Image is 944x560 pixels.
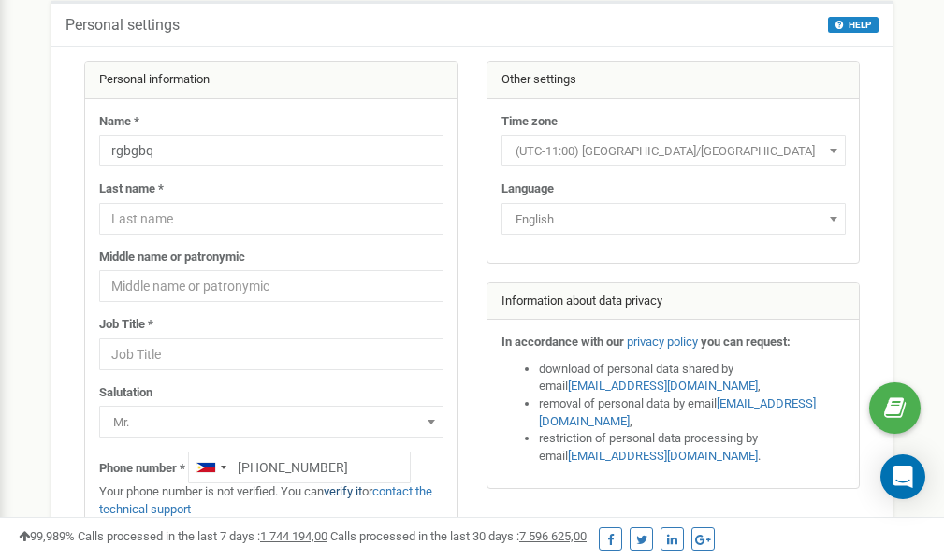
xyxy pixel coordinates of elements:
[501,203,846,235] span: English
[19,529,75,543] span: 99,989%
[99,203,443,235] input: Last name
[260,529,327,543] u: 1 744 194,00
[501,335,624,349] strong: In accordance with our
[501,113,558,131] label: Time zone
[324,484,362,498] a: verify it
[188,452,411,483] input: +1-800-555-55-55
[880,454,925,499] div: Open Intercom Messenger
[539,395,846,430] li: removal of personal data by email ,
[99,338,443,370] input: Job Title
[508,138,839,165] span: (UTC-11:00) Pacific/Midway
[99,406,443,438] span: Mr.
[568,379,758,393] a: [EMAIL_ADDRESS][DOMAIN_NAME]
[99,460,185,478] label: Phone number *
[519,529,587,543] u: 7 596 625,00
[99,483,443,518] p: Your phone number is not verified. You can or
[78,529,327,543] span: Calls processed in the last 7 days :
[65,17,180,34] h5: Personal settings
[627,335,698,349] a: privacy policy
[99,113,139,131] label: Name *
[99,484,432,516] a: contact the technical support
[701,335,791,349] strong: you can request:
[99,316,153,334] label: Job Title *
[99,135,443,166] input: Name
[501,135,846,166] span: (UTC-11:00) Pacific/Midway
[487,283,860,321] div: Information about data privacy
[539,396,816,428] a: [EMAIL_ADDRESS][DOMAIN_NAME]
[330,529,587,543] span: Calls processed in the last 30 days :
[568,449,758,463] a: [EMAIL_ADDRESS][DOMAIN_NAME]
[99,249,245,266] label: Middle name or patronymic
[189,452,232,482] div: Telephone country code
[99,270,443,302] input: Middle name or patronymic
[487,62,860,99] div: Other settings
[106,409,437,436] span: Mr.
[99,180,164,198] label: Last name *
[99,384,152,402] label: Salutation
[501,180,554,198] label: Language
[85,62,457,99] div: Personal information
[539,361,846,395] li: download of personal data shared by email ,
[828,17,879,33] button: HELP
[508,207,839,233] span: English
[539,430,846,465] li: restriction of personal data processing by email .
